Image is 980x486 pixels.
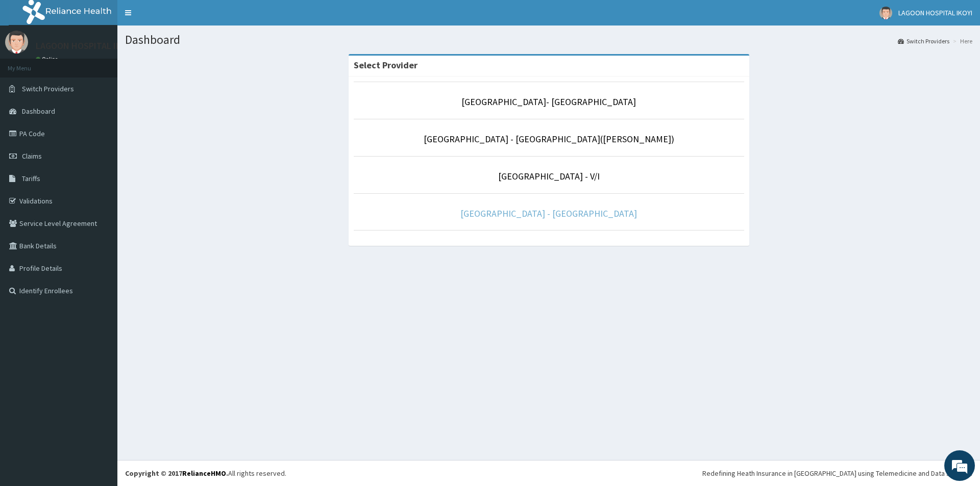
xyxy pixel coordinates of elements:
[22,107,55,116] span: Dashboard
[498,170,600,182] a: [GEOGRAPHIC_DATA] - V/I
[117,460,980,486] footer: All rights reserved.
[461,96,636,108] a: [GEOGRAPHIC_DATA]- [GEOGRAPHIC_DATA]
[22,84,74,93] span: Switch Providers
[898,8,972,17] span: LAGOON HOSPITAL IKOYI
[125,469,228,478] strong: Copyright © 2017 .
[460,208,637,219] a: [GEOGRAPHIC_DATA] - [GEOGRAPHIC_DATA]
[182,469,226,478] a: RelianceHMO
[5,31,28,54] img: User Image
[125,33,972,46] h1: Dashboard
[22,174,40,183] span: Tariffs
[898,37,949,45] a: Switch Providers
[950,37,972,45] li: Here
[36,41,134,50] p: LAGOON HOSPITAL IKOYI
[424,133,674,145] a: [GEOGRAPHIC_DATA] - [GEOGRAPHIC_DATA]([PERSON_NAME])
[879,7,892,19] img: User Image
[702,468,972,478] div: Redefining Heath Insurance in [GEOGRAPHIC_DATA] using Telemedicine and Data Science!
[22,151,42,161] span: Claims
[36,56,60,63] a: Online
[354,59,418,71] strong: Select Provider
